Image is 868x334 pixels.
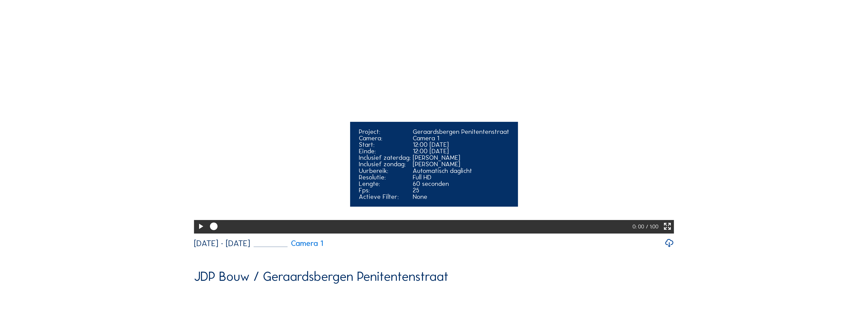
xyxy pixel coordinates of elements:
[359,193,411,200] div: Actieve Filter:
[633,220,646,234] div: 0: 00
[413,154,509,161] div: [PERSON_NAME]
[359,135,411,141] div: Camera:
[359,161,411,167] div: Inclusief zondag:
[359,141,411,148] div: Start:
[359,154,411,161] div: Inclusief zaterdag:
[359,128,411,135] div: Project:
[646,220,658,234] div: / 1:00
[413,135,509,141] div: Camera 1
[359,174,411,181] div: Resolutie:
[413,181,509,187] div: 60 seconden
[413,187,509,193] div: 25
[194,239,250,247] div: [DATE] - [DATE]
[413,148,509,154] div: 12:00 [DATE]
[194,270,448,283] div: JDP Bouw / Geraardsbergen Penitentenstraat
[359,148,411,154] div: Einde:
[413,128,509,135] div: Geraardsbergen Penitentenstraat
[359,168,411,174] div: Uurbereik:
[254,239,323,247] a: Camera 1
[359,181,411,187] div: Lengte:
[413,193,509,200] div: None
[413,141,509,148] div: 12:00 [DATE]
[413,168,509,174] div: Automatisch daglicht
[413,161,509,167] div: [PERSON_NAME]
[359,187,411,193] div: Fps:
[413,174,509,181] div: Full HD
